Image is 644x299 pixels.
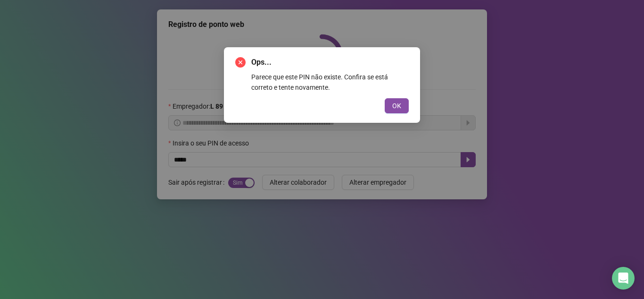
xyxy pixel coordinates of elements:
button: OK [385,98,409,113]
span: OK [392,101,401,111]
div: Parece que este PIN não existe. Confira se está correto e tente novamente. [251,72,409,93]
span: Ops... [251,57,409,68]
div: Open Intercom Messenger [612,267,635,290]
span: close-circle [235,57,246,68]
